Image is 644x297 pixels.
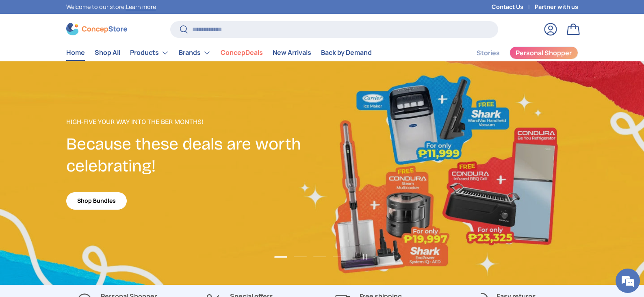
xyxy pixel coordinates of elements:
a: Stories [477,45,500,61]
p: High-Five Your Way Into the Ber Months! [66,117,322,127]
span: Personal Shopper [516,50,572,56]
img: ConcepStore [66,23,127,35]
nav: Secondary [457,45,578,61]
a: Back by Demand [321,45,372,61]
a: Shop Bundles [66,192,127,210]
nav: Primary [66,45,372,61]
a: Products [130,45,169,61]
a: Home [66,45,85,61]
h2: Because these deals are worth celebrating! [66,133,322,177]
a: Learn more [126,3,156,11]
a: New Arrivals [273,45,311,61]
a: Personal Shopper [510,46,578,59]
p: Welcome to our store. [66,2,156,11]
a: Partner with us [535,2,578,11]
a: Brands [179,45,211,61]
a: Contact Us [492,2,535,11]
a: ConcepDeals [221,45,263,61]
summary: Brands [174,45,216,61]
a: Shop All [95,45,120,61]
summary: Products [125,45,174,61]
